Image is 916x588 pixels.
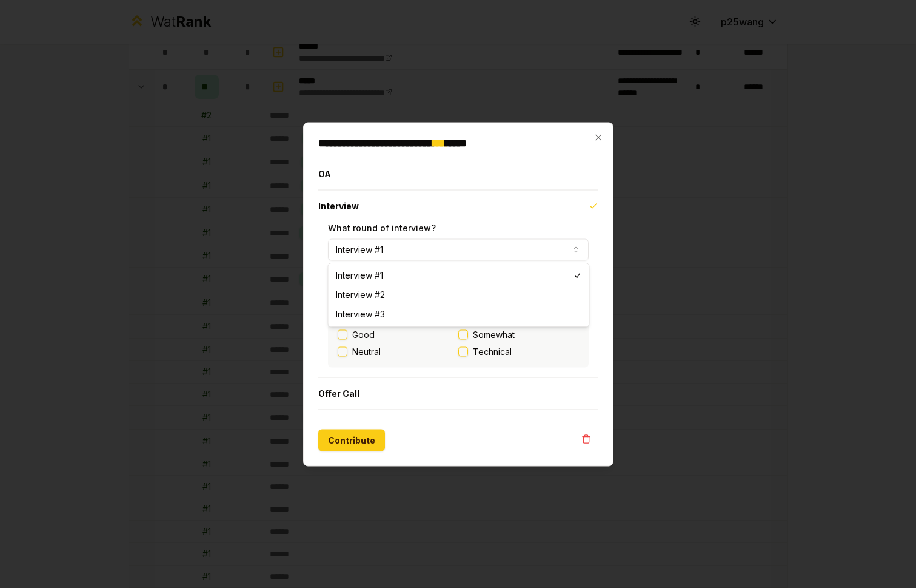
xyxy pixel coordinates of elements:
button: OA [318,158,598,189]
label: What round of interview? [328,222,436,232]
span: Interview #1 [336,269,383,282]
button: Interview [318,190,598,221]
span: Somewhat [473,328,515,340]
label: Neutral [352,345,381,357]
button: Contribute [318,429,385,451]
div: Interview [318,221,598,377]
label: Good [352,328,375,340]
span: Technical [473,345,512,357]
span: Interview #2 [336,289,385,301]
span: Interview #3 [336,308,385,320]
button: Offer Call [318,377,598,409]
